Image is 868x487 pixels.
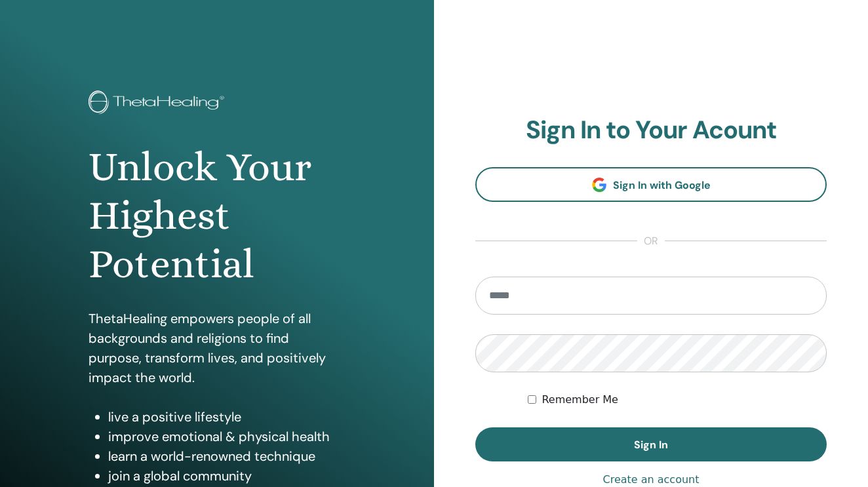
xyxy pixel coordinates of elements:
[475,167,827,202] a: Sign In with Google
[637,233,665,249] span: or
[542,392,618,408] label: Remember Me
[475,115,827,146] h2: Sign In to Your Acount
[475,427,827,461] button: Sign In
[108,407,345,427] li: live a positive lifestyle
[108,427,345,446] li: improve emotional & physical health
[528,392,827,408] div: Keep me authenticated indefinitely or until I manually logout
[108,446,345,466] li: learn a world-renowned technique
[634,438,668,452] span: Sign In
[89,309,345,387] p: ThetaHealing empowers people of all backgrounds and religions to find purpose, transform lives, a...
[89,143,345,289] h1: Unlock Your Highest Potential
[613,178,711,192] span: Sign In with Google
[108,466,345,486] li: join a global community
